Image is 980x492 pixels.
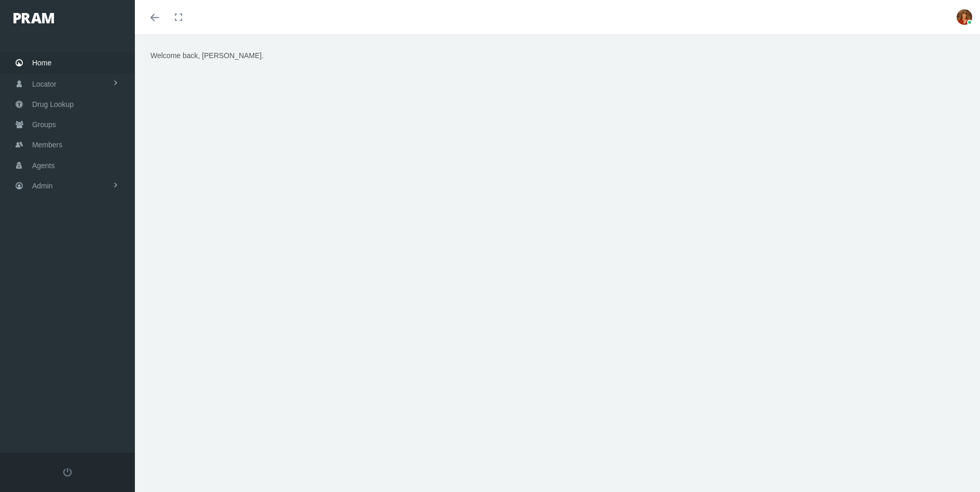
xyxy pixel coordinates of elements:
[32,74,57,94] span: Locator
[150,51,264,60] span: Welcome back, [PERSON_NAME].
[32,156,55,175] span: Agents
[32,53,51,73] span: Home
[13,13,54,23] img: PRAM_20_x_78.png
[32,115,56,134] span: Groups
[32,135,62,155] span: Members
[32,94,74,114] span: Drug Lookup
[957,9,972,25] img: S_Profile_Picture_5386.jpg
[32,176,53,196] span: Admin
